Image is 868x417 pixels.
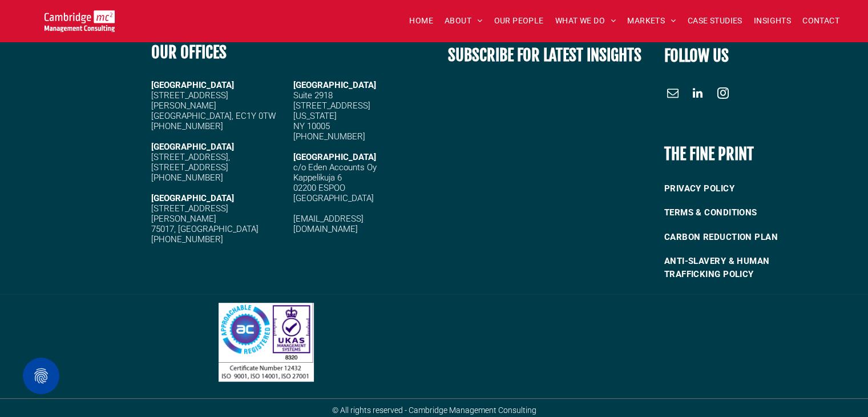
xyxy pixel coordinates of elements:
[45,10,115,32] img: Go to Homepage
[151,121,223,131] span: [PHONE_NUMBER]
[293,80,376,90] span: [GEOGRAPHIC_DATA]
[682,12,748,30] a: CASE STUDIES
[45,12,115,24] a: Your Business Transformed | Cambridge Management Consulting
[664,144,754,164] b: THE FINE PRINT
[293,162,377,203] span: c/o Eden Accounts Oy Kappelikuja 6 02200 ESPOO [GEOGRAPHIC_DATA]
[714,85,732,105] a: instagram
[219,304,314,316] a: Our People | Cambridge Management Consulting
[293,121,330,131] span: NY 10005
[293,131,365,142] span: [PHONE_NUMBER]
[621,12,681,30] a: MARKETS
[550,12,622,30] a: WHAT WE DO
[293,152,376,162] span: [GEOGRAPHIC_DATA]
[488,12,549,30] a: OUR PEOPLE
[664,46,729,66] font: FOLLOW US
[151,90,276,121] span: [STREET_ADDRESS][PERSON_NAME] [GEOGRAPHIC_DATA], EC1Y 0TW
[748,12,797,30] a: INSIGHTS
[151,142,234,152] strong: [GEOGRAPHIC_DATA]
[664,225,819,250] a: CARBON REDUCTION PLAN
[293,111,337,121] span: [US_STATE]
[151,234,223,244] span: [PHONE_NUMBER]
[664,249,819,286] a: ANTI-SLAVERY & HUMAN TRAFFICKING POLICY
[664,201,819,225] a: TERMS & CONDITIONS
[403,12,439,30] a: HOME
[293,101,370,111] span: [STREET_ADDRESS]
[293,214,364,234] a: [EMAIL_ADDRESS][DOMAIN_NAME]
[689,85,706,105] a: linkedin
[151,42,227,62] b: OUR OFFICES
[332,406,536,415] span: © All rights reserved - Cambridge Management Consulting
[219,303,314,382] img: Our People | Cambridge Management Consulting
[151,224,259,234] span: 75017, [GEOGRAPHIC_DATA]
[439,12,488,30] a: ABOUT
[151,173,223,183] span: [PHONE_NUMBER]
[664,85,681,105] a: email
[151,203,228,224] span: [STREET_ADDRESS][PERSON_NAME]
[151,193,234,203] strong: [GEOGRAPHIC_DATA]
[664,177,819,201] a: PRIVACY POLICY
[151,80,234,90] strong: [GEOGRAPHIC_DATA]
[151,162,228,173] span: [STREET_ADDRESS]
[151,152,230,162] span: [STREET_ADDRESS],
[797,12,845,30] a: CONTACT
[293,90,333,101] span: Suite 2918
